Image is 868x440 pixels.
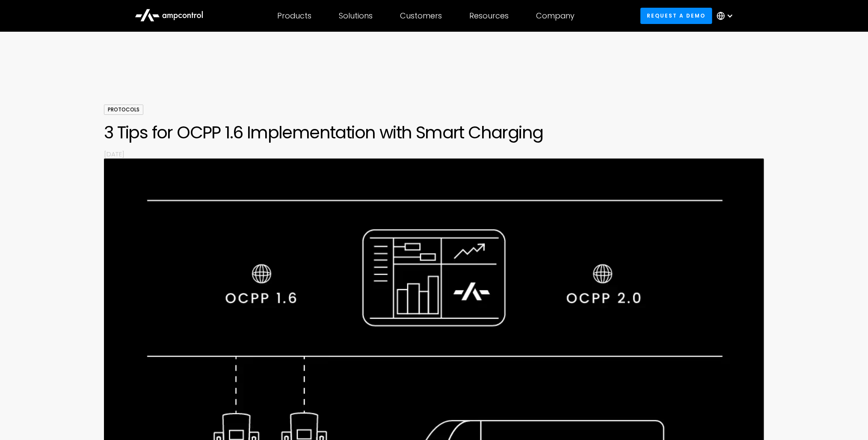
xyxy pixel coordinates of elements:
[400,11,442,21] div: Customers
[640,8,712,24] a: Request a demo
[339,11,373,21] div: Solutions
[277,11,311,21] div: Products
[104,105,143,115] div: Protocols
[469,11,509,21] div: Resources
[104,150,764,159] p: [DATE]
[536,11,575,21] div: Company
[104,122,764,143] h1: 3 Tips for OCPP 1.6 Implementation with Smart Charging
